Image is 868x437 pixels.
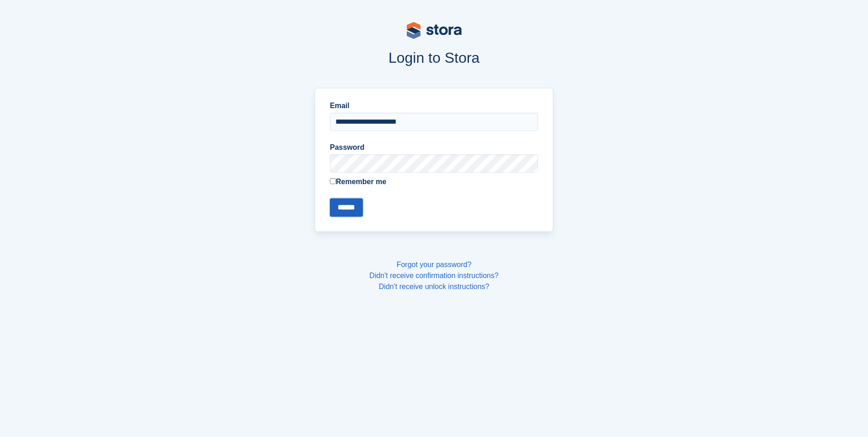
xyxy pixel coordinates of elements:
[379,283,489,290] a: Didn't receive unlock instructions?
[407,22,462,39] img: stora-logo-53a41332b3708ae10de48c4981b4e9114cc0af31d8433b30ea865607fb682f29.svg
[397,261,472,268] a: Forgot your password?
[369,272,498,279] a: Didn't receive confirmation instructions?
[330,142,538,153] label: Password
[140,49,728,66] h1: Login to Stora
[330,176,538,187] label: Remember me
[330,178,336,184] input: Remember me
[330,100,538,111] label: Email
